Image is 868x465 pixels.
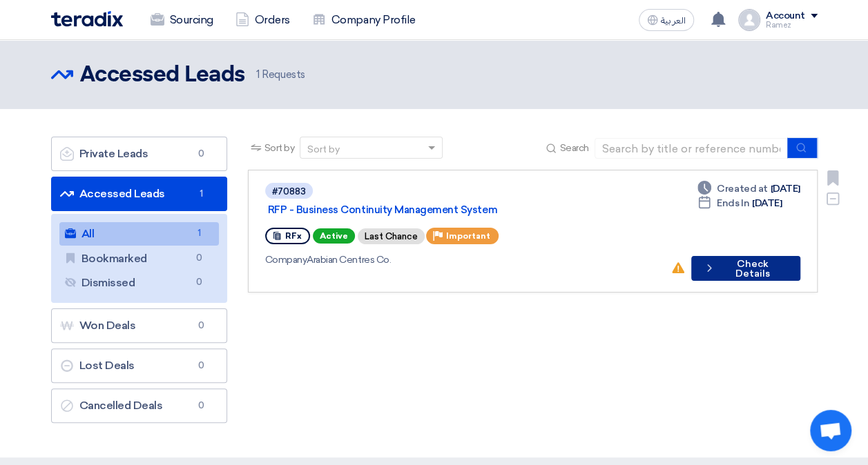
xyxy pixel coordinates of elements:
span: 0 [193,359,210,373]
span: Company [265,254,307,266]
span: 0 [193,399,210,413]
span: 1 [193,187,210,201]
span: 0 [193,147,210,161]
a: Open chat [810,410,851,451]
a: Lost Deals0 [51,348,227,383]
span: Requests [256,67,305,83]
a: Sourcing [139,5,224,35]
a: Cancelled Deals0 [51,388,227,423]
span: 1 [256,68,260,81]
span: 0 [191,275,208,290]
span: Created at [717,181,767,196]
a: Dismissed [59,271,219,295]
input: Search by title or reference number [595,138,788,159]
button: Check Details [691,256,800,281]
div: [DATE] [697,196,782,210]
div: #70883 [272,187,306,196]
span: 0 [191,251,208,266]
a: All [59,222,219,246]
span: Active [313,228,355,244]
div: Account [766,10,805,22]
a: Bookmarked [59,247,219,270]
button: العربية [639,9,694,31]
a: Private Leads0 [51,137,227,171]
h2: Accessed Leads [80,61,245,89]
a: Company Profile [301,5,427,35]
div: [DATE] [697,181,800,196]
span: Important [446,231,490,241]
span: Sort by [264,141,295,155]
img: profile_test.png [738,9,760,31]
span: Search [559,141,588,155]
div: Last Chance [358,228,425,244]
span: العربية [661,16,686,26]
a: Orders [224,5,301,35]
span: RFx [285,231,302,241]
div: Ramez [766,21,818,29]
div: Sort by [307,142,340,157]
span: 0 [193,319,210,333]
a: RFP - Business Continuity Management System [268,204,613,216]
span: 1 [191,226,208,241]
span: Ends In [717,196,749,210]
a: Won Deals0 [51,308,227,343]
img: Teradix logo [51,11,123,27]
div: Arabian Centres Co. [265,253,660,267]
a: Accessed Leads1 [51,177,227,211]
